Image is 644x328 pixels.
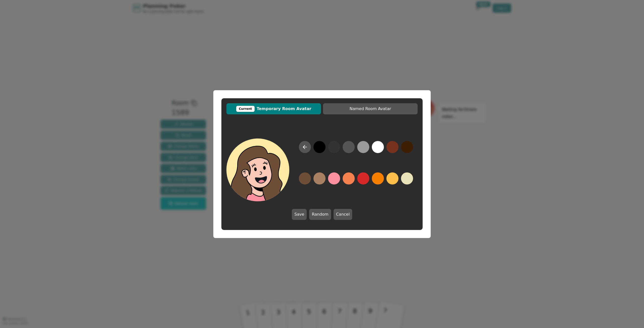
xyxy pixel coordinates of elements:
button: Random [309,209,331,220]
button: Named Room Avatar [323,103,418,114]
span: Temporary Room Avatar [229,106,318,112]
button: CurrentTemporary Room Avatar [226,103,321,114]
button: Cancel [334,209,352,220]
span: Named Room Avatar [326,106,415,112]
button: Save [292,209,307,220]
div: Current [236,106,255,112]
